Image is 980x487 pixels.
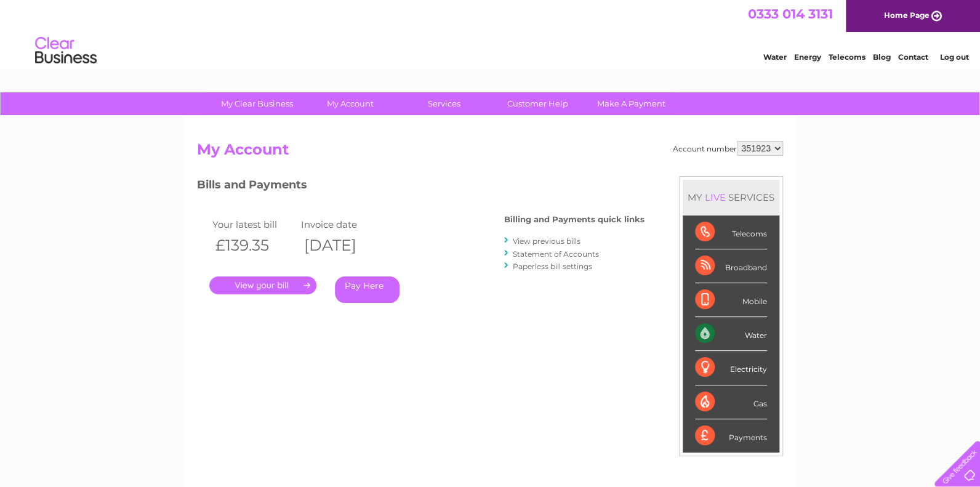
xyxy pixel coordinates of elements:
[513,236,580,246] a: View previous bills
[695,351,767,385] div: Electricity
[34,32,97,70] img: logo.png
[298,216,387,233] td: Invoice date
[206,92,308,115] a: My Clear Business
[300,92,401,115] a: My Account
[504,215,645,224] h4: Billing and Payments quick links
[197,141,783,164] h2: My Account
[683,180,779,215] div: MY SERVICES
[873,52,891,62] a: Blog
[513,262,592,271] a: Paperless bill settings
[209,216,298,233] td: Your latest bill
[695,419,767,453] div: Payments
[673,141,783,156] div: Account number
[200,7,782,60] div: Clear Business is a trading name of Verastar Limited (registered in [GEOGRAPHIC_DATA] No. 3667643...
[702,191,728,203] div: LIVE
[513,249,599,259] a: Statement of Accounts
[209,276,316,294] a: .
[695,385,767,419] div: Gas
[748,6,833,22] a: 0333 014 3131
[393,92,495,115] a: Services
[794,52,821,62] a: Energy
[487,92,588,115] a: Customer Help
[580,92,682,115] a: Make A Payment
[695,317,767,351] div: Water
[939,52,968,62] a: Log out
[695,283,767,317] div: Mobile
[209,233,298,258] th: £139.35
[695,215,767,249] div: Telecoms
[829,52,866,62] a: Telecoms
[197,176,645,198] h3: Bills and Payments
[763,52,787,62] a: Water
[298,233,387,258] th: [DATE]
[335,276,400,303] a: Pay Here
[695,249,767,283] div: Broadband
[898,52,928,62] a: Contact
